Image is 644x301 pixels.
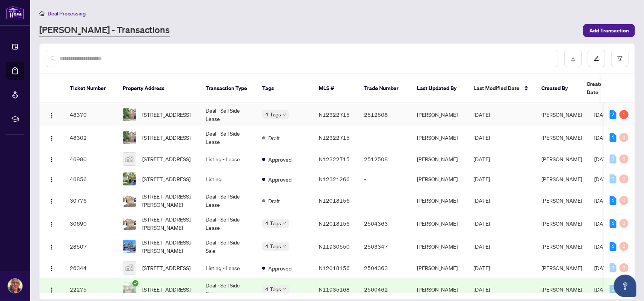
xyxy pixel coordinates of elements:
[39,11,45,16] span: home
[619,196,629,205] div: 0
[48,10,86,17] span: Deal Processing
[49,157,55,163] img: Logo
[473,286,490,293] span: [DATE]
[610,154,616,163] div: 0
[411,126,467,149] td: [PERSON_NAME]
[319,286,350,293] span: N11935168
[411,169,467,189] td: [PERSON_NAME]
[473,220,490,227] span: [DATE]
[610,133,616,142] div: 1
[614,275,636,297] button: Open asap
[594,243,611,250] span: [DATE]
[283,244,286,248] span: down
[541,111,582,118] span: [PERSON_NAME]
[619,133,629,142] div: 0
[358,149,411,169] td: 2512508
[411,149,467,169] td: [PERSON_NAME]
[200,278,256,301] td: Deal - Sell Side Sale
[268,197,280,205] span: Draft
[619,174,629,183] div: 0
[117,74,200,103] th: Property Address
[541,156,582,162] span: [PERSON_NAME]
[594,264,611,271] span: [DATE]
[142,110,191,119] span: [STREET_ADDRESS]
[358,126,411,149] td: -
[265,285,281,293] span: 4 Tags
[64,169,117,189] td: 46856
[594,111,611,118] span: [DATE]
[46,194,58,206] button: Logo
[49,177,55,183] img: Logo
[123,153,136,165] img: thumbnail-img
[142,175,191,183] span: [STREET_ADDRESS]
[610,174,616,183] div: 0
[589,24,629,37] span: Add Transaction
[142,238,194,255] span: [STREET_ADDRESS][PERSON_NAME]
[411,189,467,212] td: [PERSON_NAME]
[200,212,256,235] td: Deal - Sell Side Lease
[594,134,611,141] span: [DATE]
[46,153,58,165] button: Logo
[411,278,467,301] td: [PERSON_NAME]
[283,113,286,116] span: down
[319,243,350,250] span: N11930550
[142,192,194,209] span: [STREET_ADDRESS][PERSON_NAME]
[8,279,22,293] img: Profile Icon
[319,220,350,227] span: N12018156
[123,283,136,296] img: thumbnail-img
[617,56,622,61] span: filter
[358,74,411,103] th: Trade Number
[319,176,350,182] span: N12321266
[411,258,467,278] td: [PERSON_NAME]
[123,173,136,185] img: thumbnail-img
[619,154,629,163] div: 0
[46,240,58,252] button: Logo
[319,197,350,204] span: N12018156
[49,221,55,227] img: Logo
[132,280,138,286] span: check-circle
[265,219,281,228] span: 4 Tags
[46,217,58,229] button: Logo
[587,80,618,96] span: Created Date
[283,222,286,225] span: down
[46,131,58,144] button: Logo
[610,242,616,251] div: 1
[46,283,58,295] button: Logo
[49,135,55,141] img: Logo
[200,189,256,212] td: Deal - Sell Side Lease
[588,50,605,67] button: edit
[64,103,117,126] td: 48370
[268,155,292,163] span: Approved
[541,134,582,141] span: [PERSON_NAME]
[49,244,55,250] img: Logo
[358,278,411,301] td: 2500462
[123,108,136,121] img: thumbnail-img
[64,189,117,212] td: 30776
[541,286,582,293] span: [PERSON_NAME]
[200,235,256,258] td: Deal - Sell Side Sale
[610,263,616,272] div: 0
[594,286,611,293] span: [DATE]
[411,212,467,235] td: [PERSON_NAME]
[142,264,191,272] span: [STREET_ADDRESS]
[619,219,629,228] div: 0
[64,258,117,278] td: 26344
[268,175,292,183] span: Approved
[473,243,490,250] span: [DATE]
[594,220,611,227] span: [DATE]
[123,131,136,144] img: thumbnail-img
[64,235,117,258] td: 28507
[358,169,411,189] td: -
[473,156,490,162] span: [DATE]
[610,196,616,205] div: 1
[256,74,313,103] th: Tags
[319,134,350,141] span: N12322715
[411,74,467,103] th: Last Updated By
[200,126,256,149] td: Deal - Sell Side Lease
[200,103,256,126] td: Deal - Sell Side Lease
[473,264,490,271] span: [DATE]
[313,74,358,103] th: MLS #
[541,243,582,250] span: [PERSON_NAME]
[610,219,616,228] div: 1
[610,110,616,119] div: 2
